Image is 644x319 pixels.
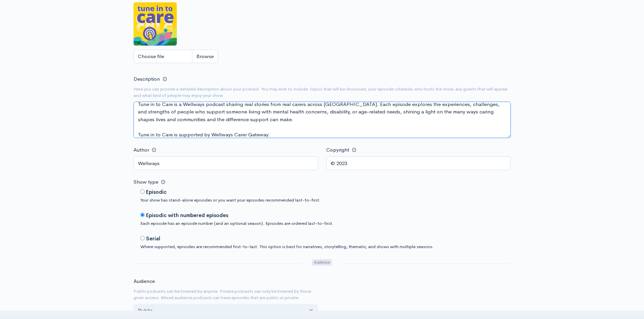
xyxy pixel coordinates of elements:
[146,212,228,218] strong: Episodic with numbered episodes
[134,102,511,138] textarea: Tune in to Care is a Wellways podcast sharing real stories from real carers across [GEOGRAPHIC_DA...
[140,220,333,226] small: Each episode has an episode number (and an optional season). Episodes are ordered last-to-first.
[138,307,308,315] div: Public
[134,146,149,154] label: Author
[134,86,511,99] small: Here you can provide a detailed description about your podcast. You may wish to include: topics t...
[146,189,167,195] strong: Episodic
[134,178,158,186] label: Show type
[140,197,320,203] small: Your show has stand-alone episodes or you want your episodes recommended last-to-first.
[146,235,160,242] strong: Serial
[134,156,318,170] input: Turtle podcast productions
[312,259,332,266] span: Audience
[134,75,160,83] label: Description
[134,304,318,318] button: Public
[140,244,434,249] small: Where supported, episodes are recommended first-to-last. This option is best for narratives, stor...
[134,288,318,301] small: Public podcasts can be listened by anyone. Private podcasts can only be listened by those given a...
[326,156,511,170] input: ©
[134,277,155,285] label: Audience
